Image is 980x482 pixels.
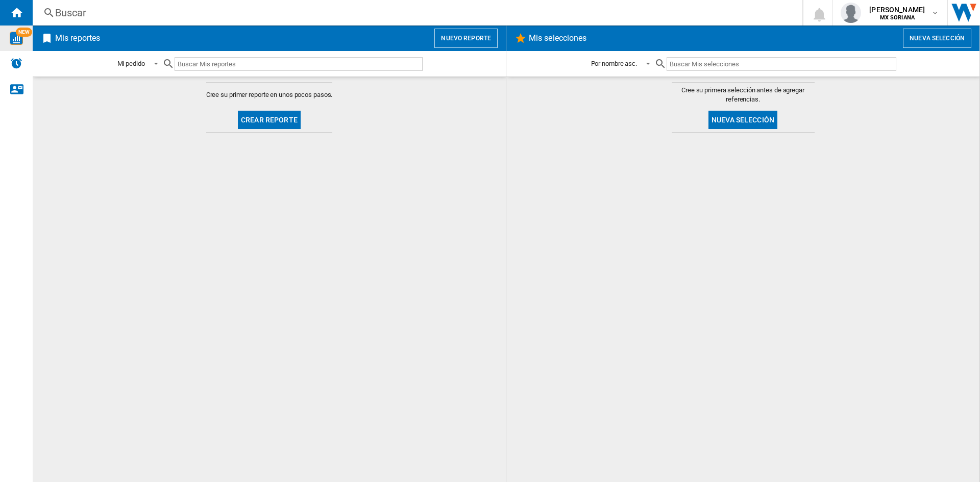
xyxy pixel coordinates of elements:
[55,6,776,20] div: Buscar
[175,57,423,71] input: Buscar Mis reportes
[880,14,915,21] b: MX SORIANA
[841,3,861,23] img: profile.jpg
[708,111,777,129] button: Nueva selección
[869,5,925,15] span: [PERSON_NAME]
[434,29,498,48] button: Nuevo reporte
[53,29,102,48] h2: Mis reportes
[238,111,301,129] button: Crear reporte
[206,90,333,99] span: Cree su primer reporte en unos pocos pasos.
[16,28,32,37] span: NEW
[667,57,896,71] input: Buscar Mis selecciones
[527,29,589,48] h2: Mis selecciones
[117,60,145,67] div: Mi pedido
[591,60,638,67] div: Por nombre asc.
[903,29,971,48] button: Nueva selección
[10,32,23,45] img: wise-card.svg
[672,86,815,104] span: Cree su primera selección antes de agregar referencias.
[10,57,22,69] img: alerts-logo.svg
